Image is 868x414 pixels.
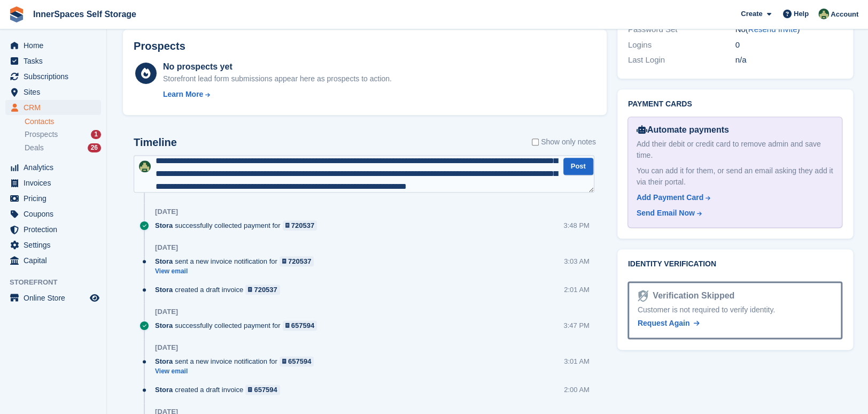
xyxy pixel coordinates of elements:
[24,100,88,115] span: CRM
[628,260,842,269] h2: Identity verification
[155,320,173,331] span: Stora
[637,192,703,203] div: Add Payment Card
[5,191,101,206] a: menu
[155,385,173,395] span: Stora
[637,124,833,136] div: Automate payments
[24,175,88,190] span: Invoices
[563,220,589,231] div: 3:48 PM
[5,53,101,68] a: menu
[746,25,800,34] span: ( )
[10,277,106,288] span: Storefront
[563,158,593,175] button: Post
[24,38,88,53] span: Home
[280,356,314,366] a: 657594
[29,5,141,23] a: InnerSpaces Self Storage
[134,40,185,52] h2: Prospects
[155,208,178,216] div: [DATE]
[25,129,58,140] span: Prospects
[637,192,829,203] a: Add Payment Card
[735,39,842,51] div: 0
[288,356,311,366] div: 657594
[637,139,833,161] div: Add their debit or credit card to remove admin and save time.
[155,267,319,276] a: View email
[155,256,319,266] div: sent a new invoice notification for
[794,9,809,19] span: Help
[5,85,101,99] a: menu
[735,24,842,36] div: No
[155,220,173,231] span: Stora
[155,285,285,295] div: created a draft invoice
[532,136,596,148] label: Show only notes
[638,290,648,302] img: Identity Verification Ready
[155,356,319,366] div: sent a new invoice notification for
[24,191,88,206] span: Pricing
[291,320,314,331] div: 657594
[564,356,590,366] div: 3:01 AM
[5,222,101,237] a: menu
[163,89,392,100] a: Learn More
[24,53,88,68] span: Tasks
[5,160,101,175] a: menu
[5,206,101,221] a: menu
[91,130,101,139] div: 1
[134,136,177,149] h2: Timeline
[24,222,88,237] span: Protection
[291,220,314,231] div: 720537
[283,320,317,331] a: 657594
[155,320,322,331] div: successfully collected payment for
[628,24,735,36] div: Password Set
[288,256,311,266] div: 720537
[155,220,322,231] div: successfully collected payment for
[24,69,88,84] span: Subscriptions
[628,100,842,109] h2: Payment cards
[155,367,319,376] a: View email
[5,290,101,305] a: menu
[818,9,829,19] img: Paula Amey
[139,160,151,172] img: Paula Amey
[155,343,178,352] div: [DATE]
[24,290,88,305] span: Online Store
[155,356,173,366] span: Stora
[5,253,101,268] a: menu
[155,308,178,316] div: [DATE]
[163,89,203,100] div: Learn More
[24,237,88,252] span: Settings
[25,117,101,127] a: Contacts
[5,175,101,190] a: menu
[648,289,734,302] div: Verification Skipped
[628,39,735,51] div: Logins
[155,243,178,252] div: [DATE]
[5,69,101,84] a: menu
[155,385,285,395] div: created a draft invoice
[831,9,858,20] span: Account
[163,73,392,85] div: Storefront lead form submissions appear here as prospects to action.
[24,85,88,99] span: Sites
[564,256,590,266] div: 3:03 AM
[254,385,277,395] div: 657594
[88,143,101,152] div: 26
[245,385,280,395] a: 657594
[5,38,101,53] a: menu
[638,304,832,316] div: Customer is not required to verify identity.
[25,142,101,154] a: Deals 26
[280,256,314,266] a: 720537
[245,285,280,295] a: 720537
[88,292,101,304] a: Preview store
[163,60,392,73] div: No prospects yet
[638,319,690,327] span: Request Again
[638,318,700,329] a: Request Again
[254,285,277,295] div: 720537
[637,165,833,188] div: You can add it for them, or send an email asking they add it via their portal.
[735,54,842,66] div: n/a
[637,208,695,219] div: Send Email Now
[563,320,589,331] div: 3:47 PM
[25,143,44,153] span: Deals
[25,129,101,140] a: Prospects 1
[741,9,762,19] span: Create
[155,285,173,295] span: Stora
[5,237,101,252] a: menu
[748,25,797,34] a: Resend Invite
[564,385,590,395] div: 2:00 AM
[24,206,88,221] span: Coupons
[628,54,735,66] div: Last Login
